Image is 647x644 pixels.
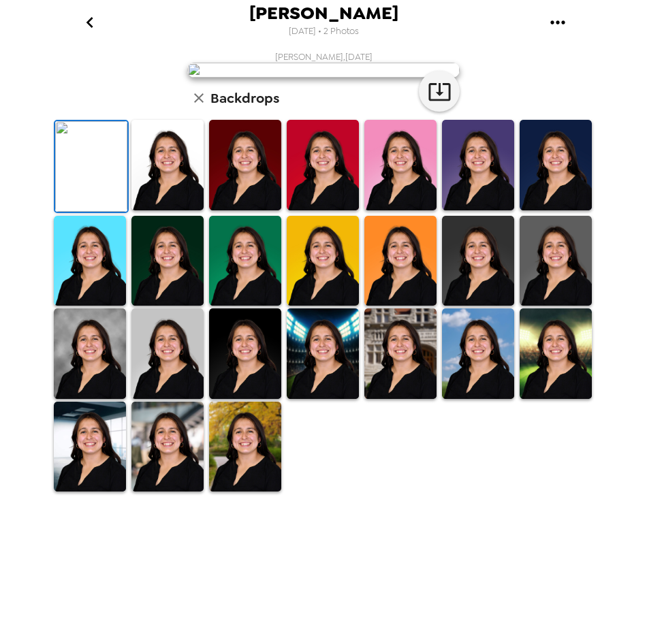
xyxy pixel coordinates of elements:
[187,63,460,78] img: user
[55,121,127,212] img: Original
[275,51,373,63] span: [PERSON_NAME] , [DATE]
[289,22,359,41] span: [DATE] • 2 Photos
[210,87,279,109] h6: Backdrops
[249,4,398,22] span: [PERSON_NAME]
